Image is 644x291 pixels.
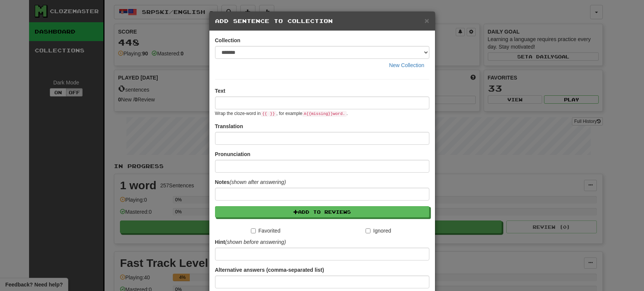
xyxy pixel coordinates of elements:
[261,111,269,117] code: {{
[424,17,429,25] button: Close
[215,37,241,44] label: Collection
[366,227,391,234] label: Ignored
[215,17,429,25] h5: Add Sentence to Collection
[366,228,370,233] input: Ignored
[269,111,277,117] code: }}
[424,16,429,25] span: ×
[215,206,429,217] button: Add to Reviews
[251,228,256,233] input: Favorited
[229,179,286,185] em: (shown after answering)
[215,123,243,130] label: Translation
[215,238,286,246] label: Hint
[215,150,251,158] label: Pronunciation
[302,111,346,117] code: A {{ missing }} word.
[251,227,280,234] label: Favorited
[384,59,429,72] button: New Collection
[215,111,348,116] small: Wrap the cloze-word in , for example .
[215,178,286,186] label: Notes
[215,87,226,95] label: Text
[225,239,286,245] em: (shown before answering)
[215,266,324,274] label: Alternative answers (comma-separated list)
